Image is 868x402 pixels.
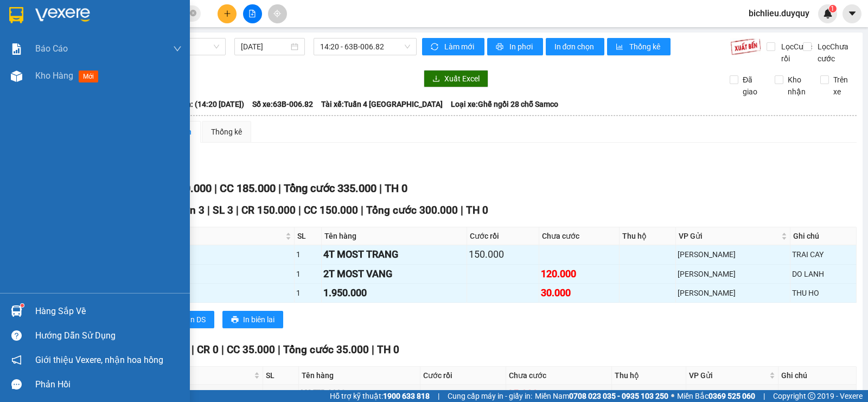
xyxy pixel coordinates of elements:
span: | [278,182,281,195]
span: | [221,343,224,356]
span: | [461,204,463,216]
div: Hàng sắp về [35,303,182,320]
strong: 0708 023 035 - 0935 103 250 [569,392,668,400]
span: Tổng cước 335.000 [284,182,376,195]
div: 120.000 [541,266,617,282]
div: THU HO [792,287,854,299]
div: Thống kê [211,126,242,138]
th: Ghi chú [790,227,857,245]
div: 1 [296,248,320,260]
span: TH 0 [466,204,488,216]
div: 4T MOST TRANG [323,247,465,262]
span: message [11,379,22,390]
button: printerIn phơi [487,38,543,55]
th: Thu hộ [620,227,676,245]
span: SL 3 [213,204,233,216]
div: [PERSON_NAME] [678,287,788,299]
div: 1 [265,388,297,400]
th: Chưa cước [539,227,620,245]
span: Số xe: 63B-006.82 [252,98,313,110]
span: mới [79,71,98,82]
button: bar-chartThống kê [607,38,671,55]
span: Làm mới [444,41,476,53]
sup: 1 [21,304,24,307]
span: Miền Nam [535,390,668,402]
span: Báo cáo [35,42,68,55]
img: logo-vxr [9,7,23,23]
div: K XTRANG [301,386,418,401]
span: | [379,182,382,195]
span: | [214,182,217,195]
span: Trên xe [829,74,857,98]
span: Kho nhận [783,74,812,98]
span: Thống kê [629,41,662,53]
span: Xuất Excel [444,73,480,85]
span: printer [231,316,239,324]
span: Đã giao [738,74,767,98]
span: close-circle [190,10,196,16]
button: downloadXuất Excel [424,70,488,87]
span: Lọc Cước rồi [777,41,814,65]
span: TH 0 [377,343,399,356]
td: Vĩnh Kim [676,284,790,303]
input: 12/08/2025 [241,41,289,53]
span: | [236,204,239,216]
div: 150.000 [469,247,537,262]
span: In đơn chọn [554,41,596,53]
span: Kho hàng [35,71,73,81]
th: Cước rồi [467,227,539,245]
img: solution-icon [11,43,22,55]
th: Tên hàng [322,227,467,245]
span: | [372,343,374,356]
span: | [192,343,194,356]
span: download [432,75,440,84]
div: 1 [296,287,320,299]
span: CR 0 [197,343,219,356]
span: ⚪️ [671,394,674,398]
span: down [173,44,182,53]
button: printerIn DS [168,311,214,328]
th: Chưa cước [506,367,612,385]
span: In biên lai [243,314,275,326]
span: close-circle [190,9,196,19]
th: Tên hàng [299,367,420,385]
div: Hướng dẫn sử dụng [35,328,182,344]
span: printer [496,43,505,52]
span: | [438,390,439,402]
button: file-add [243,4,262,23]
span: 1 [831,5,834,12]
span: Tổng cước 300.000 [366,204,458,216]
span: plus [224,10,231,17]
div: Hội Xuân [688,388,777,400]
div: DO LANH [792,268,854,280]
td: Vĩnh Kim [676,245,790,264]
span: Cung cấp máy in - giấy in: [448,390,532,402]
span: copyright [808,392,815,400]
strong: 1900 633 818 [383,392,430,400]
div: Phản hồi [35,377,182,393]
span: VP Gửi [679,230,779,242]
span: bar-chart [616,43,625,52]
span: Chuyến: (14:20 [DATE]) [165,98,244,110]
span: notification [11,355,22,365]
span: In phơi [509,41,534,53]
div: TRAI CAY [792,248,854,260]
th: Cước rồi [420,367,506,385]
span: CR 150.000 [241,204,296,216]
img: 9k= [730,38,761,55]
span: question-circle [11,330,22,341]
span: Giới thiệu Vexere, nhận hoa hồng [35,353,163,367]
span: Lọc Chưa cước [813,41,857,65]
span: file-add [248,10,256,17]
button: caret-down [843,4,861,23]
th: Thu hộ [612,367,686,385]
span: caret-down [847,9,857,18]
sup: 1 [829,5,837,12]
th: SL [263,367,299,385]
span: Miền Bắc [677,390,755,402]
span: TH 0 [385,182,407,195]
button: syncLàm mới [422,38,484,55]
button: printerIn biên lai [222,311,283,328]
span: In DS [188,314,206,326]
div: [PERSON_NAME] [678,268,788,280]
